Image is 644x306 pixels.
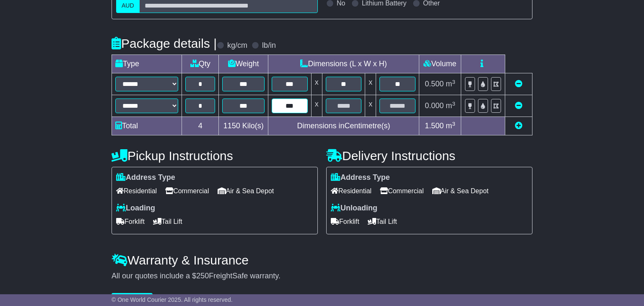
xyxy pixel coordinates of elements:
td: x [365,73,376,95]
td: x [311,95,322,117]
h4: Package details | [112,36,217,50]
span: 250 [196,272,209,280]
td: Dimensions in Centimetre(s) [268,117,419,135]
span: Commercial [380,184,423,197]
label: kg/cm [227,41,247,50]
span: Residential [116,184,157,197]
label: lb/in [262,41,276,50]
sup: 3 [452,101,455,107]
td: Weight [219,55,268,73]
a: Add new item [515,122,522,130]
sup: 3 [452,121,455,127]
td: x [311,73,322,95]
span: 1150 [223,122,240,130]
span: Air & Sea Depot [218,184,274,197]
div: All our quotes include a $ FreightSafe warranty. [112,272,532,281]
td: Dimensions (L x W x H) [268,55,419,73]
td: 4 [182,117,219,135]
label: Address Type [116,173,175,182]
span: m [446,122,455,130]
td: x [365,95,376,117]
td: Kilo(s) [219,117,268,135]
span: Tail Lift [153,215,182,228]
td: Type [112,55,182,73]
sup: 3 [452,79,455,85]
span: Tail Lift [368,215,397,228]
span: 1.500 [425,122,444,130]
span: Forklift [331,215,359,228]
label: Address Type [331,173,390,182]
span: © One World Courier 2025. All rights reserved. [112,296,233,303]
label: Loading [116,204,155,213]
span: 0.000 [425,101,444,110]
h4: Pickup Instructions [112,149,318,163]
a: Remove this item [515,80,522,88]
span: Residential [331,184,371,197]
h4: Warranty & Insurance [112,253,532,267]
span: Commercial [165,184,209,197]
td: Volume [419,55,461,73]
a: Remove this item [515,101,522,110]
td: Qty [182,55,219,73]
h4: Delivery Instructions [326,149,532,163]
span: m [446,101,455,110]
span: 0.500 [425,80,444,88]
td: Total [112,117,182,135]
span: Forklift [116,215,145,228]
span: Air & Sea Depot [432,184,489,197]
label: Unloading [331,204,377,213]
span: m [446,80,455,88]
